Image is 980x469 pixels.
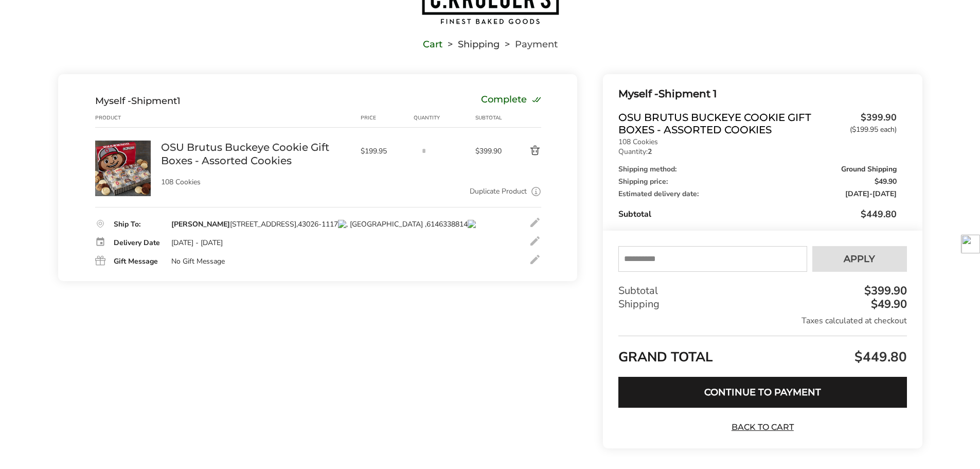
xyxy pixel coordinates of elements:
[852,348,907,366] span: $449.80
[812,246,907,272] button: Apply
[361,114,414,122] div: Price
[426,219,476,229] span: 6146338814
[161,179,350,186] p: 108 Cookies
[171,238,223,248] div: [DATE] - [DATE]
[618,111,844,136] span: OSU Brutus Buckeye Cookie Gift Boxes - Assorted Cookies
[361,146,409,156] span: $199.95
[618,208,896,220] div: Subtotal
[618,284,906,298] div: Subtotal
[95,114,161,122] div: Product
[961,235,980,253] img: toggle-logo.svg
[862,285,907,297] div: $399.90
[845,111,897,133] span: $399.90
[114,258,161,265] div: Gift Message
[850,126,897,133] span: ($199.95 each)
[515,41,558,48] span: Payment
[618,85,896,102] div: Shipment 1
[505,145,541,157] button: Delete product
[872,189,897,199] span: [DATE]
[442,41,500,48] li: Shipping
[845,190,897,198] span: -
[161,141,350,167] a: OSU Brutus Buckeye Cookie Gift Boxes - Assorted Cookies
[648,147,652,157] strong: 2
[414,141,434,161] input: Quantity input
[618,315,906,326] div: Taxes calculated at checkout
[845,189,869,199] span: [DATE]
[618,298,906,311] div: Shipping
[475,114,505,122] div: Subtotal
[171,219,230,229] strong: [PERSON_NAME]
[95,95,131,107] span: Myself -
[338,220,346,228] img: text-recruit-bubble.png
[861,208,897,220] span: $449.80
[618,111,896,136] a: OSU Brutus Buckeye Cookie Gift Boxes - Assorted Cookies$399.90($199.95 each)
[618,166,896,173] div: Shipping method:
[95,95,181,107] div: Shipment
[171,257,225,266] div: No Gift Message
[868,299,907,310] div: $49.90
[618,190,896,198] div: Estimated delivery date:
[875,178,897,185] span: $49.90
[95,141,151,196] img: OSU Brutus Buckeye Cookie Gift Boxes - Assorted Cookies
[481,95,541,107] div: Complete
[177,95,181,107] span: 1
[841,166,897,173] span: Ground Shipping
[468,220,476,228] img: text-recruit-bubble.png
[475,146,505,156] span: $399.90
[618,138,896,146] p: 108 Cookies
[423,41,442,48] a: Cart
[298,219,346,229] span: 43026-1117
[726,422,798,433] a: Back to Cart
[414,114,475,122] div: Quantity
[618,148,896,155] p: Quantity:
[114,221,161,228] div: Ship To:
[470,186,527,197] a: Duplicate Product
[618,178,896,185] div: Shipping price:
[844,254,875,264] span: Apply
[618,88,658,100] span: Myself -
[95,140,151,150] a: OSU Brutus Buckeye Cookie Gift Boxes - Assorted Cookies
[171,220,476,229] div: [STREET_ADDRESS], , [GEOGRAPHIC_DATA] ,
[618,377,906,408] button: Continue to Payment
[618,336,906,369] div: GRAND TOTAL
[114,239,161,247] div: Delivery Date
